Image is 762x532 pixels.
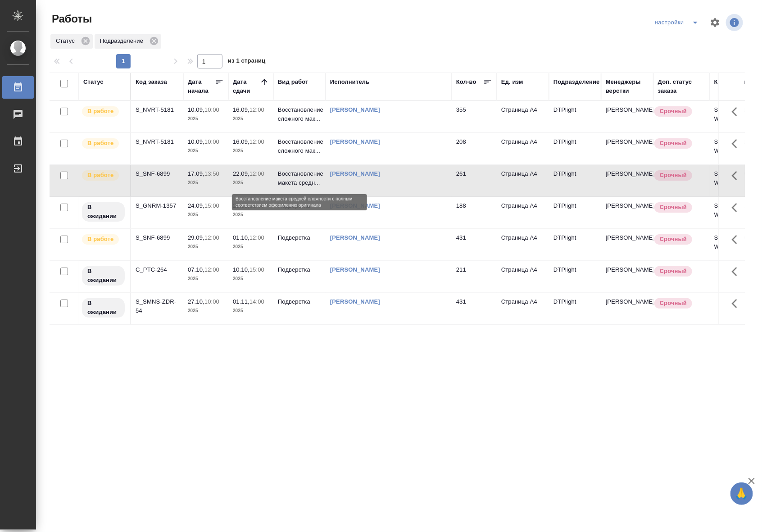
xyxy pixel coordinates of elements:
[233,234,249,241] p: 01.10,
[136,169,179,178] div: S_SNF-6899
[188,138,204,145] p: 10.09,
[497,133,549,164] td: Страница А4
[278,77,308,86] div: Вид работ
[136,265,179,274] div: C_PTC-264
[87,267,119,285] p: В ожидании
[81,105,126,118] div: Исполнитель выполняет работу
[204,106,219,113] p: 10:00
[81,137,126,150] div: Исполнитель выполняет работу
[136,77,167,86] div: Код заказа
[278,265,321,274] p: Подверстка
[704,12,726,33] span: Настроить таблицу
[87,299,119,317] p: В ожидании
[330,106,380,113] a: [PERSON_NAME]
[233,306,269,315] p: 2025
[330,138,380,145] a: [PERSON_NAME]
[249,170,264,177] p: 12:00
[188,274,224,283] p: 2025
[497,229,549,260] td: Страница А4
[497,165,549,196] td: Страница А4
[606,297,649,306] p: [PERSON_NAME]
[204,298,219,305] p: 10:00
[87,171,113,180] p: В работе
[549,165,601,196] td: DTPlight
[87,203,119,221] p: В ожидании
[204,266,219,273] p: 12:00
[330,77,370,86] div: Исполнитель
[278,233,321,242] p: Подверстка
[233,146,269,155] p: 2025
[136,105,179,114] div: S_NVRT-5181
[136,233,179,242] div: S_SNF-6899
[136,137,179,146] div: S_NVRT-5181
[81,169,126,182] div: Исполнитель выполняет работу
[278,201,321,210] p: Подверстка
[330,266,380,273] a: [PERSON_NAME]
[278,137,321,155] p: Восстановление сложного мак...
[50,12,92,26] span: Работы
[233,77,260,95] div: Дата сдачи
[726,14,745,31] span: Посмотреть информацию
[606,233,649,242] p: [PERSON_NAME]
[553,77,600,86] div: Подразделение
[452,101,497,132] td: 355
[726,261,748,282] button: Здесь прячутся важные кнопки
[249,106,264,113] p: 12:00
[501,77,523,86] div: Ед. изм
[188,234,204,241] p: 29.09,
[660,203,687,212] p: Срочный
[660,171,687,180] p: Срочный
[452,229,497,260] td: 431
[730,482,753,505] button: 🙏
[249,138,264,145] p: 12:00
[87,107,113,116] p: В работе
[456,77,476,86] div: Кол-во
[497,293,549,324] td: Страница А4
[87,235,113,244] p: В работе
[710,165,762,196] td: S_SNF-6899-WK-003
[249,298,264,305] p: 14:00
[233,298,249,305] p: 01.11,
[233,106,249,113] p: 16.09,
[710,229,762,260] td: S_SNF-6899-WK-015
[204,170,219,177] p: 13:50
[710,197,762,228] td: S_GNRM-1357-WK-021
[50,34,93,49] div: Статус
[452,133,497,164] td: 208
[726,101,748,123] button: Здесь прячутся важные кнопки
[549,197,601,228] td: DTPlight
[188,210,224,219] p: 2025
[726,165,748,186] button: Здесь прячутся важные кнопки
[653,15,704,30] div: split button
[87,139,113,148] p: В работе
[497,101,549,132] td: Страница А4
[233,274,269,283] p: 2025
[660,139,687,148] p: Срочный
[204,202,219,209] p: 15:00
[81,201,126,223] div: Исполнитель назначен, приступать к работе пока рано
[726,133,748,155] button: Здесь прячутся важные кнопки
[606,137,649,146] p: [PERSON_NAME]
[228,55,266,68] span: из 1 страниц
[726,197,748,218] button: Здесь прячутся важные кнопки
[233,202,249,209] p: 25.09,
[233,170,249,177] p: 22.09,
[452,293,497,324] td: 431
[83,77,104,86] div: Статус
[606,77,649,95] div: Менеджеры верстки
[233,178,269,187] p: 2025
[549,261,601,292] td: DTPlight
[81,233,126,246] div: Исполнитель выполняет работу
[233,266,249,273] p: 10.10,
[249,234,264,241] p: 12:00
[56,36,78,45] p: Статус
[714,77,749,86] div: Код работы
[249,266,264,273] p: 15:00
[606,169,649,178] p: [PERSON_NAME]
[136,297,179,315] div: S_SMNS-ZDR-54
[658,77,705,95] div: Доп. статус заказа
[188,77,215,95] div: Дата начала
[233,210,269,219] p: 2025
[188,298,204,305] p: 27.10,
[249,202,264,209] p: 11:00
